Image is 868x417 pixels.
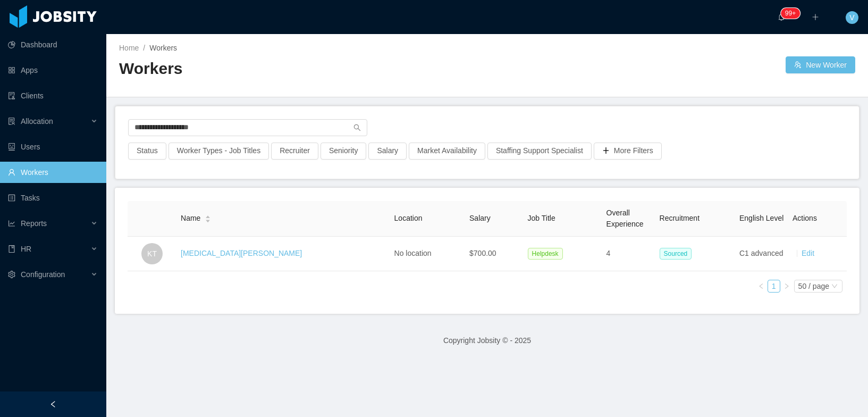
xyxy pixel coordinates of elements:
[394,214,423,222] span: Location
[321,143,366,160] button: Seniority
[594,143,662,160] button: icon: plusMore Filters
[469,214,491,222] span: Salary
[831,283,838,290] i: icon: down
[21,270,65,279] span: Configuration
[660,248,692,260] span: Sourced
[660,214,700,222] span: Recruitment
[106,322,868,359] footer: Copyright Jobsity © - 2025
[780,280,793,293] li: Next Page
[768,280,780,293] li: 1
[8,271,15,278] i: icon: setting
[739,214,783,222] span: English Level
[778,13,785,21] i: icon: bell
[205,218,211,221] i: icon: caret-down
[755,280,768,293] li: Previous Page
[128,143,166,160] button: Status
[8,136,98,157] a: icon: robotUsers
[8,85,98,106] a: icon: auditClients
[798,280,829,292] div: 50 / page
[8,187,98,208] a: icon: profileTasks
[21,117,53,126] span: Allocation
[802,249,814,257] a: Edit
[21,219,47,228] span: Reports
[205,214,211,221] div: Sort
[469,249,496,257] span: $700.00
[390,237,465,271] td: No location
[758,283,764,289] i: icon: left
[8,118,15,125] i: icon: solution
[119,58,487,80] h2: Workers
[602,237,655,271] td: 4
[793,214,817,222] span: Actions
[181,213,200,224] span: Name
[812,13,819,21] i: icon: plus
[768,280,780,292] a: 1
[735,237,788,271] td: C1 advanced
[528,248,563,260] span: Helpdesk
[147,243,157,264] span: KT
[368,143,407,160] button: Salary
[353,124,361,131] i: icon: search
[119,44,139,52] a: Home
[143,44,145,52] span: /
[8,220,15,227] i: icon: line-chart
[409,143,485,160] button: Market Availability
[8,162,98,183] a: icon: userWorkers
[487,143,592,160] button: Staffing Support Specialist
[660,249,696,257] a: Sourced
[606,208,644,228] span: Overall Experience
[21,245,31,253] span: HR
[271,143,318,160] button: Recruiter
[528,214,555,222] span: Job Title
[205,214,211,218] i: icon: caret-up
[149,44,177,52] span: Workers
[849,11,854,24] span: V
[786,56,855,73] button: icon: usergroup-addNew Worker
[181,249,302,257] a: [MEDICAL_DATA][PERSON_NAME]
[168,143,269,160] button: Worker Types - Job Titles
[783,283,790,289] i: icon: right
[8,34,98,55] a: icon: pie-chartDashboard
[8,60,98,81] a: icon: appstoreApps
[781,8,800,19] sup: 323
[8,245,15,253] i: icon: book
